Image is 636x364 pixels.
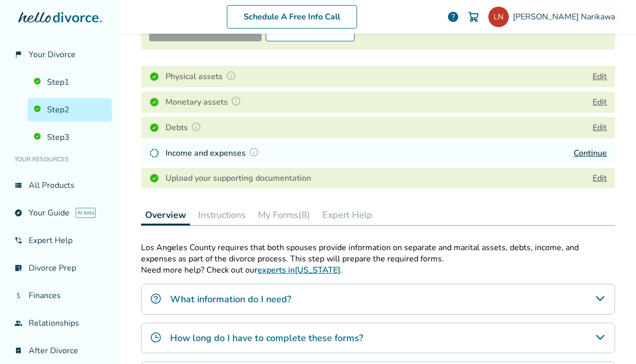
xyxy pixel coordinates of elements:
a: Schedule A Free Info Call [227,5,357,29]
img: In Progress [149,148,159,158]
img: Question Mark [191,122,201,132]
a: view_listAll Products [8,174,112,197]
a: Step2 [28,98,112,122]
iframe: Chat Widget [585,315,636,364]
img: Question Mark [249,147,259,157]
a: bookmark_checkAfter Divorce [8,339,112,362]
h4: Monetary assets [166,95,244,109]
button: Edit [593,122,607,134]
h4: How long do I have to complete these forms? [170,331,363,345]
a: Step3 [28,126,112,149]
img: Question Mark [231,96,241,106]
a: help [447,11,459,23]
span: list_alt_check [14,264,22,272]
a: list_alt_checkDivorce Prep [8,256,112,280]
h4: What information do I need? [170,293,291,306]
span: view_list [14,181,22,189]
span: group [14,319,22,327]
span: flag_2 [14,51,22,59]
a: attach_moneyFinances [8,284,112,307]
a: phone_in_talkExpert Help [8,229,112,252]
img: Completed [149,123,159,133]
span: Your Divorce [29,49,76,60]
span: bookmark_check [14,347,22,355]
button: Edit [593,96,607,108]
img: Completed [149,173,159,183]
p: Need more help? Check out our . [141,264,615,276]
img: lamiro29@gmail.com [488,7,509,27]
a: Continue [574,148,607,159]
a: flag_2Your Divorce [8,43,112,66]
span: AI beta [76,208,96,218]
a: exploreYour GuideAI beta [8,201,112,225]
span: attach_money [14,292,22,300]
img: Question Mark [226,70,236,81]
button: Expert Help [318,205,376,225]
img: Completed [149,71,159,82]
span: phone_in_talk [14,236,22,245]
button: Overview [141,205,190,226]
a: groupRelationships [8,311,112,335]
p: Los Angeles County requires that both spouses provide information on separate and marital assets,... [141,242,615,264]
img: Completed [149,97,159,107]
h4: Debts [166,121,204,134]
img: How long do I have to complete these forms? [150,331,162,344]
button: Edit [593,70,607,83]
h4: Income and expenses [166,147,262,160]
a: Step1 [28,70,112,94]
div: What information do I need? [141,284,615,314]
img: Cart [467,11,480,23]
img: What information do I need? [150,293,162,305]
div: How long do I have to complete these forms? [141,323,615,353]
h4: Physical assets [166,70,239,83]
button: Instructions [194,205,250,225]
h4: Upload your supporting documentation [166,172,311,184]
a: experts in[US_STATE] [257,264,340,276]
button: My Forms(8) [254,205,314,225]
a: Edit [593,173,607,184]
span: explore [14,209,22,217]
span: [PERSON_NAME] Narikawa [513,11,619,22]
li: Your Resources [8,149,112,169]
